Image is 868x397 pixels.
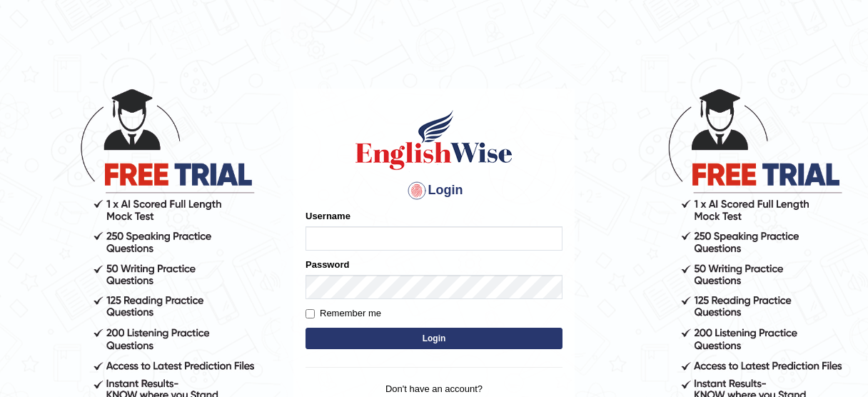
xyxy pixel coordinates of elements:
label: Username [306,209,350,223]
input: Remember me [306,309,315,318]
img: Logo of English Wise sign in for intelligent practice with AI [353,108,515,172]
label: Password [306,258,349,271]
h4: Login [306,179,562,202]
label: Remember me [306,306,381,321]
button: Login [306,328,562,349]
